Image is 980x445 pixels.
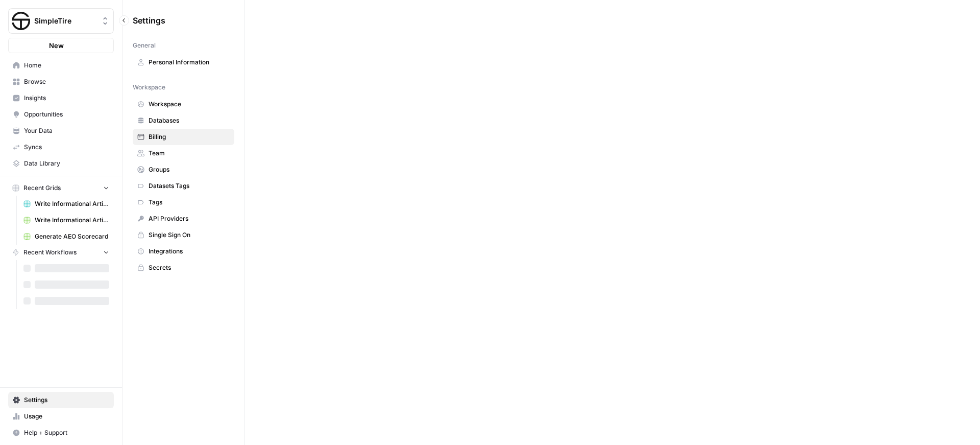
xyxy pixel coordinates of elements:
a: Tags [133,194,234,210]
a: Team [133,145,234,161]
span: API Providers [149,214,230,223]
button: Recent Grids [8,180,114,196]
a: Syncs [8,139,114,155]
a: Databases [133,112,234,129]
span: Secrets [149,263,230,272]
span: Usage [24,412,109,421]
img: SimpleTire Logo [12,12,30,30]
span: Settings [24,395,109,405]
span: Groups [149,165,230,174]
span: Help + Support [24,428,109,437]
span: Home [24,61,109,70]
a: Secrets [133,260,234,276]
a: Write Informational Articles [DATE] [19,212,114,228]
a: Your Data [8,123,114,139]
a: Write Informational Articles [DATE] [19,196,114,212]
button: New [8,38,114,53]
a: Data Library [8,155,114,172]
span: Settings [133,14,165,27]
span: Your Data [24,126,109,135]
a: API Providers [133,210,234,227]
span: SimpleTire [34,16,96,26]
a: Browse [8,74,114,90]
span: Write Informational Articles [DATE] [35,199,109,208]
span: New [49,40,64,51]
span: Workspace [133,83,165,92]
span: Integrations [149,247,230,256]
button: Workspace: SimpleTire [8,8,114,34]
a: Single Sign On [133,227,234,243]
a: Usage [8,408,114,425]
span: Opportunities [24,110,109,119]
a: Home [8,57,114,74]
span: Insights [24,93,109,103]
span: Browse [24,77,109,86]
a: Insights [8,90,114,106]
span: Syncs [24,143,109,152]
span: Data Library [24,159,109,168]
span: General [133,41,156,50]
a: Datasets Tags [133,178,234,194]
span: Datasets Tags [149,181,230,191]
a: Settings [8,392,114,408]
a: Groups [133,161,234,178]
span: Recent Grids [23,183,61,193]
a: Integrations [133,243,234,260]
button: Help + Support [8,425,114,441]
span: Workspace [149,100,230,109]
a: Personal Information [133,54,234,71]
span: Personal Information [149,58,230,67]
span: Write Informational Articles [DATE] [35,216,109,225]
span: Billing [149,132,230,142]
button: Recent Workflows [8,245,114,260]
a: Generate AEO Scorecard [19,228,114,245]
a: Opportunities [8,106,114,123]
a: Billing [133,129,234,145]
span: Generate AEO Scorecard [35,232,109,241]
span: Tags [149,198,230,207]
span: Single Sign On [149,230,230,240]
a: Workspace [133,96,234,112]
span: Databases [149,116,230,125]
span: Team [149,149,230,158]
span: Recent Workflows [23,248,77,257]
